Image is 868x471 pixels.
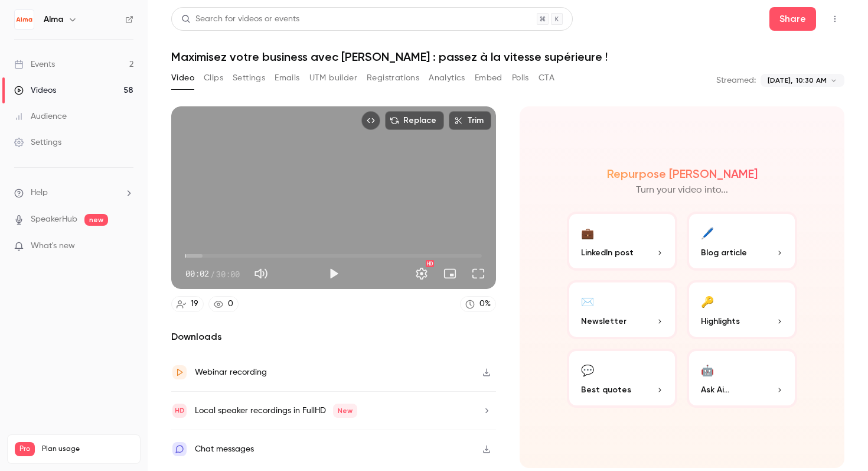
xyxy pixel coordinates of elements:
[185,268,209,280] span: 00:02
[31,240,75,252] span: What's new
[567,280,677,339] button: ✉️Newsletter
[581,315,626,327] span: Newsletter
[191,298,198,310] div: 19
[466,262,490,285] button: Full screen
[171,50,844,64] h1: Maximisez votre business avec [PERSON_NAME] : passez à la vitesse supérieure !
[185,268,240,280] div: 00:02
[15,442,35,456] span: Pro
[768,75,792,86] span: [DATE],
[701,315,740,327] span: Highlights
[701,292,714,310] div: 🔑
[14,111,67,122] div: Audience
[581,246,634,259] span: LinkedIn post
[581,384,631,396] span: Best quotes
[769,7,816,31] button: Share
[449,111,491,130] button: Trim
[825,9,844,28] button: Top Bar Actions
[581,292,594,310] div: ✉️
[171,69,194,87] button: Video
[567,349,677,408] button: 💬Best quotes
[367,69,419,87] button: Registrations
[333,404,357,418] span: New
[84,214,108,226] span: new
[233,69,265,87] button: Settings
[385,111,444,130] button: Replace
[796,75,827,86] span: 10:30 AM
[512,69,529,87] button: Polls
[171,330,496,344] h2: Downloads
[687,349,797,408] button: 🤖Ask Ai...
[607,167,758,181] h2: Repurpose [PERSON_NAME]
[438,262,462,285] button: Turn on miniplayer
[208,296,239,312] a: 0
[15,10,34,29] img: Alma
[228,298,233,310] div: 0
[581,360,594,379] div: 💬
[701,223,714,242] div: 🖊️
[361,111,380,130] button: Embed video
[410,262,433,285] button: Settings
[539,69,554,87] button: CTA
[14,137,61,148] div: Settings
[687,212,797,271] button: 🖊️Blog article
[636,183,728,197] p: Turn your video into...
[14,85,56,96] div: Videos
[475,69,502,87] button: Embed
[14,187,133,199] li: help-dropdown-opener
[195,442,254,456] div: Chat messages
[275,69,299,87] button: Emails
[687,280,797,339] button: 🔑Highlights
[31,187,48,199] span: Help
[204,69,223,87] button: Clips
[426,260,434,267] div: HD
[195,365,267,379] div: Webinar recording
[701,246,747,259] span: Blog article
[42,444,133,454] span: Plan usage
[567,212,677,271] button: 💼LinkedIn post
[119,241,133,252] iframe: Noticeable Trigger
[31,213,77,226] a: SpeakerHub
[716,74,756,86] p: Streamed:
[309,69,357,87] button: UTM builder
[181,13,299,25] div: Search for videos or events
[429,69,465,87] button: Analytics
[581,223,594,242] div: 💼
[216,268,240,280] span: 30:00
[249,262,273,285] button: Mute
[701,384,729,396] span: Ask Ai...
[479,298,491,310] div: 0 %
[44,14,63,25] h6: Alma
[14,59,55,70] div: Events
[171,296,204,312] a: 19
[460,296,496,312] a: 0%
[322,262,345,285] button: Play
[195,404,357,418] div: Local speaker recordings in FullHD
[701,360,714,379] div: 🤖
[210,268,215,280] span: /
